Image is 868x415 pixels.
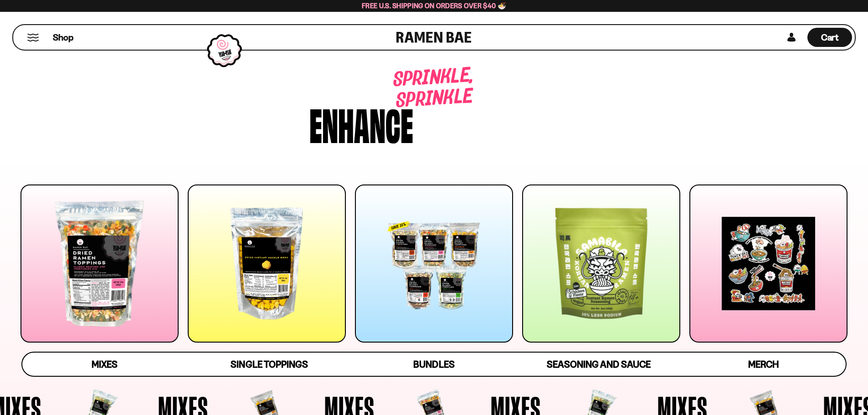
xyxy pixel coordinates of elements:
button: Mobile Menu Trigger [27,34,39,41]
div: Cart [807,25,852,50]
span: Merch [748,359,779,370]
span: Cart [821,32,839,43]
span: Bundles [413,359,454,370]
span: Shop [53,31,73,44]
a: Shop [53,28,73,47]
a: Merch [681,353,846,376]
span: Single Toppings [231,359,308,370]
a: Seasoning and Sauce [516,353,681,376]
a: Mixes [22,353,187,376]
span: Mixes [92,359,118,370]
span: Seasoning and Sauce [547,359,650,370]
span: Free U.S. Shipping on Orders over $40 🍜 [362,1,506,10]
a: Bundles [352,353,516,376]
a: Single Toppings [187,353,351,376]
div: Enhance [309,102,413,145]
